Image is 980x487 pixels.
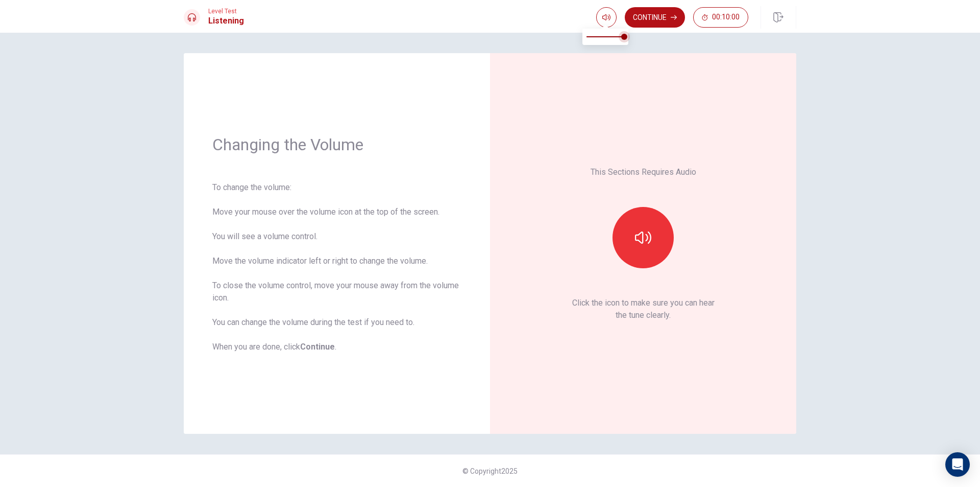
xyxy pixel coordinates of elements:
[591,166,696,178] p: This Sections Requires Audio
[208,15,244,27] h1: Listening
[572,297,715,321] p: Click the icon to make sure you can hear the tune clearly.
[462,467,518,475] span: © Copyright 2025
[212,134,461,155] h1: Changing the Volume
[212,181,461,353] div: To change the volume: Move your mouse over the volume icon at the top of the screen. You will see...
[300,342,335,352] b: Continue
[712,13,740,21] span: 00:10:00
[693,7,748,28] button: 00:10:00
[625,7,685,28] button: Continue
[208,8,244,15] span: Level Test
[945,452,970,477] div: Open Intercom Messenger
